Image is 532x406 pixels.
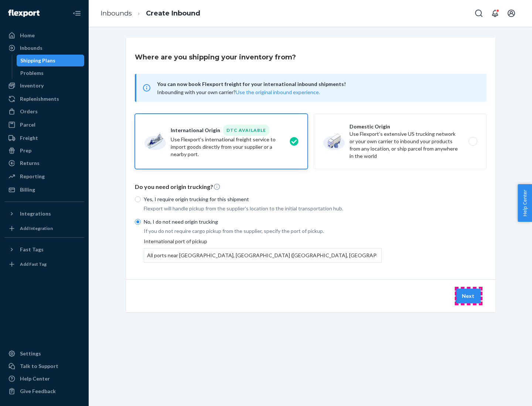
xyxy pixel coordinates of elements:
[144,196,382,203] p: Yes, I require origin trucking for this shipment
[4,223,84,234] a: Add Integration
[20,147,31,154] div: Prep
[4,348,84,359] a: Settings
[20,225,53,231] div: Add Integration
[518,184,532,222] button: Help Center
[4,258,84,270] a: Add Fast Tag
[471,6,486,21] button: Open Search Box
[17,67,85,79] a: Problems
[144,218,382,226] p: No, I do not need origin trucking
[20,186,35,193] div: Billing
[20,210,51,217] div: Integrations
[20,388,56,395] div: Give Feedback
[20,44,42,52] div: Inbounds
[20,246,44,253] div: Fast Tags
[20,95,59,103] div: Replenishments
[135,183,487,191] p: Do you need origin trucking?
[504,6,519,21] button: Open account menu
[144,205,382,212] p: Flexport will handle pickup from the supplier's location to the initial transportation hub.
[157,80,478,89] span: You can now book Flexport freight for your international inbound shipments!
[144,238,382,263] div: International port of pickup
[20,57,55,64] div: Shipping Plans
[95,3,206,24] ol: breadcrumbs
[20,82,44,89] div: Inventory
[4,145,84,156] a: Prep
[20,350,41,357] div: Settings
[20,362,58,370] div: Talk to Support
[4,385,84,397] button: Give Feedback
[17,55,85,66] a: Shipping Plans
[135,196,141,202] input: Yes, I require origin trucking for this shipment
[236,89,320,96] button: Use the original inbound experience.
[69,6,84,21] button: Close Navigation
[20,69,44,77] div: Problems
[4,80,84,92] a: Inventory
[157,89,320,95] span: Inbounding with your own carrier?
[4,360,84,372] a: Talk to Support
[4,42,84,54] a: Inbounds
[20,134,38,142] div: Freight
[488,6,502,21] button: Open notifications
[20,121,35,128] div: Parcel
[4,106,84,117] a: Orders
[4,119,84,131] a: Parcel
[4,30,84,41] a: Home
[4,93,84,105] a: Replenishments
[4,208,84,220] button: Integrations
[20,32,35,39] div: Home
[4,184,84,196] a: Billing
[4,132,84,144] a: Freight
[144,227,382,235] p: If you do not require cargo pickup from the supplier, specify the port of pickup.
[146,9,200,17] a: Create Inbound
[8,10,40,17] img: Flexport logo
[456,289,481,303] button: Next
[20,375,50,382] div: Help Center
[4,373,84,385] a: Help Center
[20,261,47,267] div: Add Fast Tag
[20,108,38,115] div: Orders
[4,171,84,182] a: Reporting
[4,244,84,255] button: Fast Tags
[135,52,296,62] h3: Where are you shipping your inventory from?
[100,9,132,17] a: Inbounds
[20,173,45,180] div: Reporting
[4,157,84,169] a: Returns
[135,219,141,225] input: No, I do not need origin trucking
[20,159,40,167] div: Returns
